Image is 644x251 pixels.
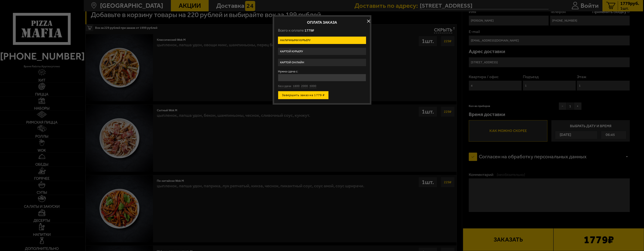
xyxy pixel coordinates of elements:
[278,91,329,99] button: Завершить заказ на 1779 ₽
[278,28,366,33] p: Всего к оплате:
[293,84,300,88] button: 1800
[278,84,291,88] button: без сдачи
[278,59,366,66] label: Картой онлайн
[278,70,366,73] label: Нужна сдача с:
[278,20,366,24] h2: Оплата заказа
[309,84,316,88] button: 5000
[278,48,366,55] label: Картой курьеру
[305,28,314,33] span: 1779 ₽
[301,84,308,88] button: 2000
[278,37,366,44] label: Наличными курьеру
